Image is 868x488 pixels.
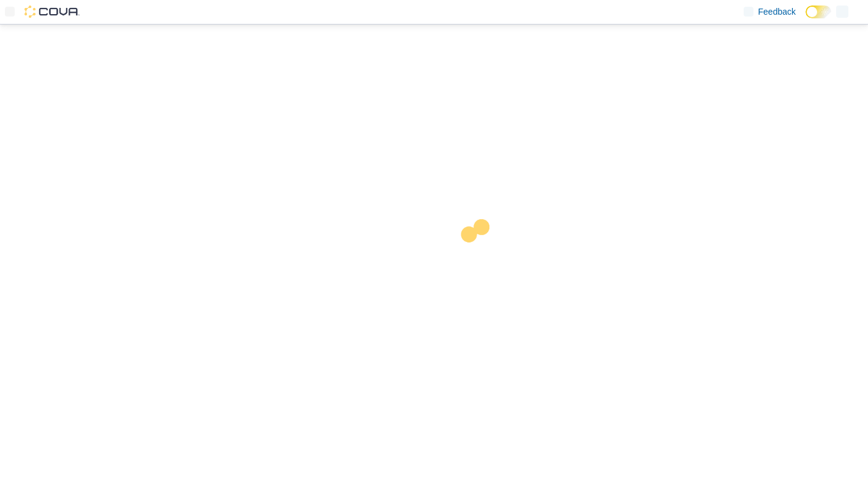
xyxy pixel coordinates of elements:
span: Dark Mode [806,18,806,19]
img: Cova [25,6,80,18]
span: Feedback [758,6,796,18]
img: cova-loader [434,210,526,302]
input: Dark Mode [806,6,831,18]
